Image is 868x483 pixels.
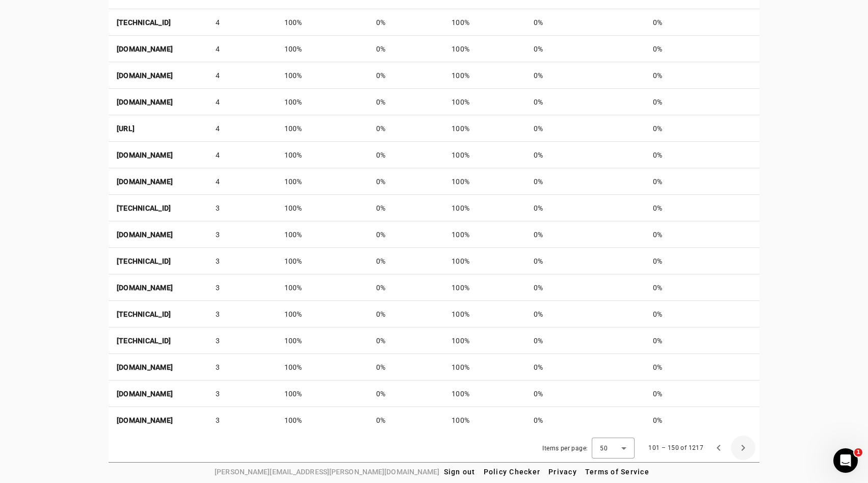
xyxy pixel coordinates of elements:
td: 4 [207,36,276,62]
td: 0% [645,195,759,221]
td: 0% [645,221,759,248]
td: 0% [525,115,645,142]
td: 100% [276,301,368,327]
td: 0% [645,9,759,36]
td: 3 [207,221,276,248]
strong: [DOMAIN_NAME] [117,45,173,53]
td: 100% [276,168,368,195]
td: 0% [525,9,645,36]
div: Items per page: [542,443,588,453]
td: 100% [443,274,525,301]
td: 100% [443,9,525,36]
td: 0% [525,142,645,168]
td: 3 [207,248,276,274]
td: 100% [443,62,525,89]
td: 100% [443,380,525,407]
td: 0% [645,274,759,301]
td: 3 [207,354,276,380]
td: 0% [368,142,444,168]
strong: [DOMAIN_NAME] [117,390,173,398]
td: 0% [525,36,645,62]
td: 0% [645,380,759,407]
td: 0% [525,221,645,248]
td: 100% [276,195,368,221]
td: 100% [276,327,368,354]
td: 100% [443,89,525,115]
td: 0% [525,380,645,407]
td: 4 [207,142,276,168]
span: [PERSON_NAME][EMAIL_ADDRESS][PERSON_NAME][DOMAIN_NAME] [215,466,439,477]
td: 0% [645,62,759,89]
td: 100% [276,142,368,168]
td: 0% [525,274,645,301]
td: 4 [207,115,276,142]
td: 0% [368,407,444,434]
td: 3 [207,274,276,301]
td: 100% [276,274,368,301]
td: 100% [276,62,368,89]
td: 0% [368,327,444,354]
span: 1 [854,448,862,456]
td: 0% [525,354,645,380]
td: 0% [368,89,444,115]
td: 100% [276,89,368,115]
strong: [DOMAIN_NAME] [117,363,173,371]
td: 0% [645,354,759,380]
td: 0% [525,301,645,327]
td: 3 [207,407,276,434]
td: 100% [443,354,525,380]
td: 0% [368,195,444,221]
button: Next page [731,436,755,460]
td: 0% [525,248,645,274]
td: 0% [368,354,444,380]
td: 0% [525,62,645,89]
td: 100% [276,407,368,434]
td: 0% [368,380,444,407]
td: 3 [207,380,276,407]
td: 4 [207,62,276,89]
td: 100% [443,327,525,354]
button: Previous page [706,436,731,460]
strong: [DOMAIN_NAME] [117,151,173,159]
td: 0% [645,248,759,274]
td: 0% [525,195,645,221]
td: 3 [207,301,276,327]
td: 0% [645,327,759,354]
td: 0% [368,274,444,301]
strong: [DOMAIN_NAME] [117,71,173,80]
strong: [TECHNICAL_ID] [117,18,171,27]
td: 100% [443,221,525,248]
td: 100% [276,248,368,274]
td: 100% [443,407,525,434]
td: 100% [443,248,525,274]
span: Sign out [444,468,476,476]
div: 101 – 150 of 1217 [648,443,703,453]
button: Policy Checker [480,463,545,481]
td: 100% [443,115,525,142]
td: 100% [276,221,368,248]
span: 50 [600,445,608,452]
button: Terms of Service [581,463,653,481]
td: 100% [276,115,368,142]
td: 0% [368,248,444,274]
td: 100% [443,142,525,168]
strong: [TECHNICAL_ID] [117,257,171,265]
td: 4 [207,89,276,115]
td: 0% [368,301,444,327]
td: 3 [207,195,276,221]
strong: [DOMAIN_NAME] [117,177,173,186]
td: 100% [443,195,525,221]
strong: [TECHNICAL_ID] [117,204,171,212]
strong: [TECHNICAL_ID] [117,337,171,345]
td: 0% [645,89,759,115]
iframe: Intercom live chat [833,448,858,473]
td: 0% [645,168,759,195]
strong: [URL] [117,124,135,133]
td: 0% [368,62,444,89]
button: Sign out [440,463,480,481]
td: 100% [443,36,525,62]
td: 0% [368,221,444,248]
td: 0% [525,89,645,115]
td: 0% [525,407,645,434]
td: 3 [207,327,276,354]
